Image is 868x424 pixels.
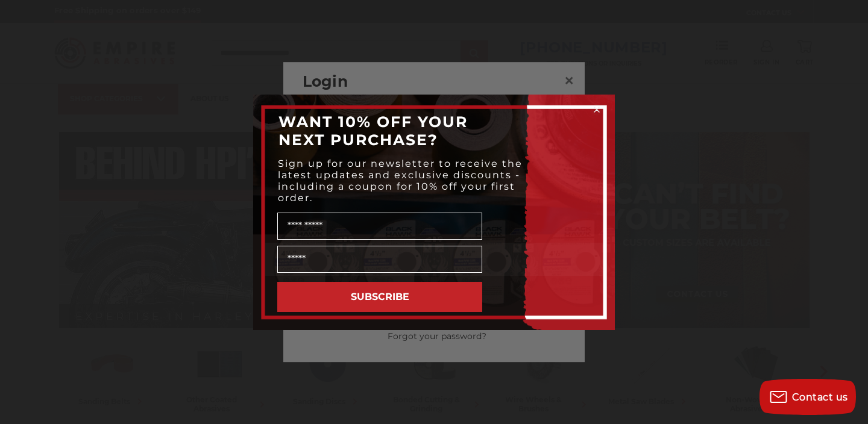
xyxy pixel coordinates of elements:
button: SUBSCRIBE [277,282,482,312]
button: Contact us [759,379,856,415]
button: Close dialog [591,104,603,116]
span: Contact us [792,391,848,403]
input: Email [277,246,482,273]
span: WANT 10% OFF YOUR NEXT PURCHASE? [278,113,468,149]
span: Sign up for our newsletter to receive the latest updates and exclusive discounts - including a co... [278,158,523,204]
